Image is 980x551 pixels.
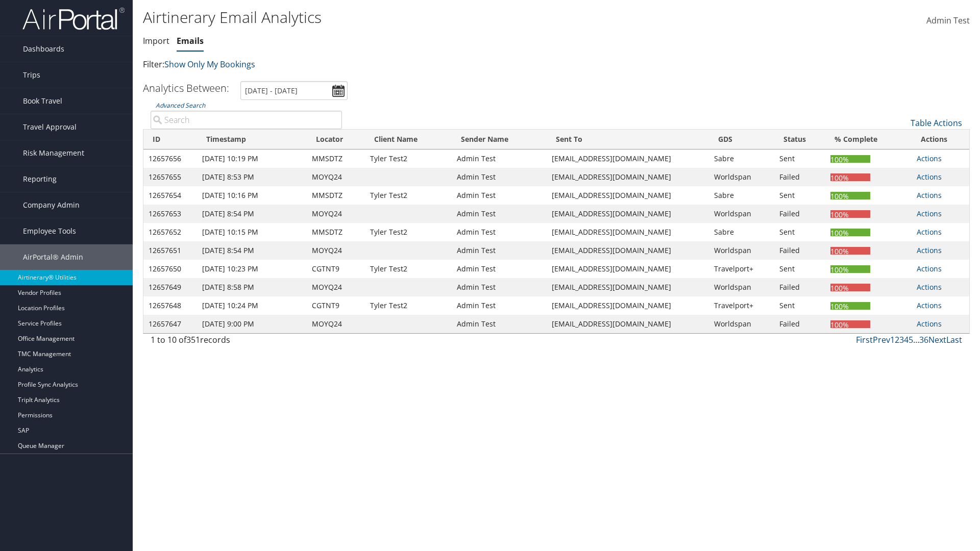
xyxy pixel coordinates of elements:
td: [EMAIL_ADDRESS][DOMAIN_NAME] [547,260,709,278]
th: Sender Name: activate to sort column ascending [452,130,546,149]
td: [EMAIL_ADDRESS][DOMAIN_NAME] [547,241,709,260]
a: 1 [890,334,895,345]
a: Actions [917,154,942,163]
td: 12657651 [143,241,197,260]
td: [DATE] 8:53 PM [197,168,306,186]
td: 12657653 [143,205,197,223]
a: Show Only My Bookings [164,59,255,70]
th: Timestamp: activate to sort column ascending [197,130,306,149]
td: [EMAIL_ADDRESS][DOMAIN_NAME] [547,223,709,241]
div: 1 to 10 of records [151,334,342,351]
td: 12657650 [143,260,197,278]
a: Actions [917,282,942,292]
td: MMSDTZ [307,223,365,241]
td: Tyler Test2 [365,223,452,241]
td: MOYQ24 [307,168,365,186]
span: Company Admin [23,192,80,218]
td: 12657649 [143,278,197,296]
td: Worldspan [709,168,774,186]
th: Actions [912,130,969,149]
a: Actions [917,319,942,329]
div: 100% [830,210,870,218]
td: Sent [774,186,825,205]
th: Client Name: activate to sort column ascending [365,130,452,149]
td: 12657654 [143,186,197,205]
td: Tyler Test2 [365,149,452,168]
td: Admin Test [452,315,546,333]
td: 12657652 [143,223,197,241]
td: Failed [774,315,825,333]
input: Advanced Search [151,111,342,129]
a: Actions [917,190,942,200]
th: GDS: activate to sort column ascending [709,130,774,149]
td: Admin Test [452,296,546,315]
a: 2 [895,334,899,345]
a: Admin Test [926,5,970,37]
td: Failed [774,168,825,186]
span: Risk Management [23,140,84,166]
span: Trips [23,62,40,88]
span: Reporting [23,166,57,192]
a: Prev [873,334,890,345]
a: Advanced Search [156,101,205,110]
div: 100% [830,284,870,291]
td: CGTNT9 [307,296,365,315]
td: [DATE] 10:16 PM [197,186,306,205]
a: Next [928,334,946,345]
td: 12657656 [143,149,197,168]
td: Admin Test [452,205,546,223]
td: Admin Test [452,241,546,260]
td: [EMAIL_ADDRESS][DOMAIN_NAME] [547,315,709,333]
td: [EMAIL_ADDRESS][DOMAIN_NAME] [547,278,709,296]
a: 4 [904,334,909,345]
td: Worldspan [709,205,774,223]
a: Actions [917,209,942,218]
td: Admin Test [452,278,546,296]
div: 100% [830,173,870,181]
td: [DATE] 10:24 PM [197,296,306,315]
td: Sabre [709,223,774,241]
a: Table Actions [911,117,962,129]
td: [EMAIL_ADDRESS][DOMAIN_NAME] [547,186,709,205]
td: Sent [774,223,825,241]
div: 100% [830,302,870,310]
td: Tyler Test2 [365,260,452,278]
td: Worldspan [709,315,774,333]
td: [DATE] 10:15 PM [197,223,306,241]
td: Tyler Test2 [365,186,452,205]
td: Sent [774,260,825,278]
th: Sent To: activate to sort column ascending [547,130,709,149]
span: Travel Approval [23,114,77,140]
td: [DATE] 8:54 PM [197,205,306,223]
a: Actions [917,300,942,310]
td: Admin Test [452,260,546,278]
td: Failed [774,241,825,260]
span: Dashboards [23,36,64,62]
div: 100% [830,265,870,273]
td: Travelport+ [709,296,774,315]
a: First [856,334,873,345]
td: Worldspan [709,278,774,296]
td: MOYQ24 [307,315,365,333]
td: CGTNT9 [307,260,365,278]
a: Import [143,35,169,46]
a: Actions [917,172,942,182]
td: [DATE] 9:00 PM [197,315,306,333]
td: Admin Test [452,168,546,186]
td: MOYQ24 [307,278,365,296]
td: MMSDTZ [307,149,365,168]
td: 12657655 [143,168,197,186]
img: airportal-logo.png [22,7,125,31]
td: MMSDTZ [307,186,365,205]
td: Admin Test [452,149,546,168]
a: Actions [917,264,942,273]
span: Admin Test [926,15,970,26]
td: [EMAIL_ADDRESS][DOMAIN_NAME] [547,168,709,186]
a: Last [946,334,962,345]
td: [EMAIL_ADDRESS][DOMAIN_NAME] [547,296,709,315]
a: Actions [917,245,942,255]
td: Worldspan [709,241,774,260]
input: [DATE] - [DATE] [240,81,348,100]
span: AirPortal® Admin [23,244,83,270]
td: MOYQ24 [307,241,365,260]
